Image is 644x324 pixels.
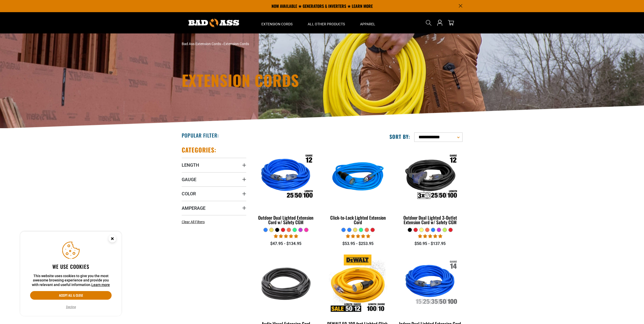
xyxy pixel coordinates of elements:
[223,42,249,46] span: Extension Cords
[182,42,221,46] a: Bad Ass Extension Cords
[326,241,390,247] div: $53.95 - $253.95
[326,254,390,313] img: DEWALT 50-100 foot Lighted Click-to-Lock CGM Extension Cord 15A SJTW
[254,148,318,207] img: Outdoor Dual Lighted Extension Cord w/ Safety CGM
[182,201,246,215] summary: Amperage
[360,22,375,26] span: Apparel
[65,304,77,310] button: Decline
[398,215,462,224] div: Outdoor Dual Lighted 3-Outlet Extension Cord w/ Safety CGM
[182,72,366,88] h1: Extension Cords
[182,162,199,168] span: Length
[182,191,196,197] span: Color
[20,232,121,316] aside: Cookie Consent
[182,220,205,224] span: Clear All Filters
[418,234,442,239] span: 4.80 stars
[182,132,219,139] h2: Popular Filter:
[182,146,217,154] h2: Categories:
[398,241,462,247] div: $50.95 - $137.95
[425,19,433,27] summary: Search
[261,22,293,26] span: Extension Cords
[254,215,318,224] div: Outdoor Dual Lighted Extension Cord w/ Safety CGM
[326,146,390,227] a: blue Click-to-Lock Lighted Extension Cord
[254,241,318,247] div: $47.95 - $134.95
[308,22,345,26] span: All Other Products
[346,234,370,239] span: 4.87 stars
[91,283,110,287] a: Learn more
[182,186,246,201] summary: Color
[326,148,390,207] img: blue
[182,219,207,225] a: Clear All Filters
[326,215,390,224] div: Click-to-Lock Lighted Extension Cord
[254,254,318,313] img: black
[398,146,462,227] a: Outdoor Dual Lighted 3-Outlet Extension Cord w/ Safety CGM Outdoor Dual Lighted 3-Outlet Extensio...
[189,19,239,27] img: Bad Ass Extension Cords
[182,172,246,186] summary: Gauge
[182,41,366,47] nav: breadcrumbs
[254,12,300,33] summary: Extension Cords
[352,12,383,33] summary: Apparel
[222,42,223,46] span: ›
[274,234,298,239] span: 4.81 stars
[398,254,462,313] img: Indoor Dual Lighted Extension Cord w/ Safety CGM
[30,263,112,270] h2: We use cookies
[182,177,196,182] span: Gauge
[300,12,352,33] summary: All Other Products
[30,291,112,300] button: Accept all & close
[254,146,318,227] a: Outdoor Dual Lighted Extension Cord w/ Safety CGM Outdoor Dual Lighted Extension Cord w/ Safety CGM
[182,205,205,211] span: Amperage
[30,274,112,287] p: This website uses cookies to give you the most awesome browsing experience and provide you with r...
[182,158,246,172] summary: Length
[389,133,410,140] label: Sort by:
[398,148,462,207] img: Outdoor Dual Lighted 3-Outlet Extension Cord w/ Safety CGM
